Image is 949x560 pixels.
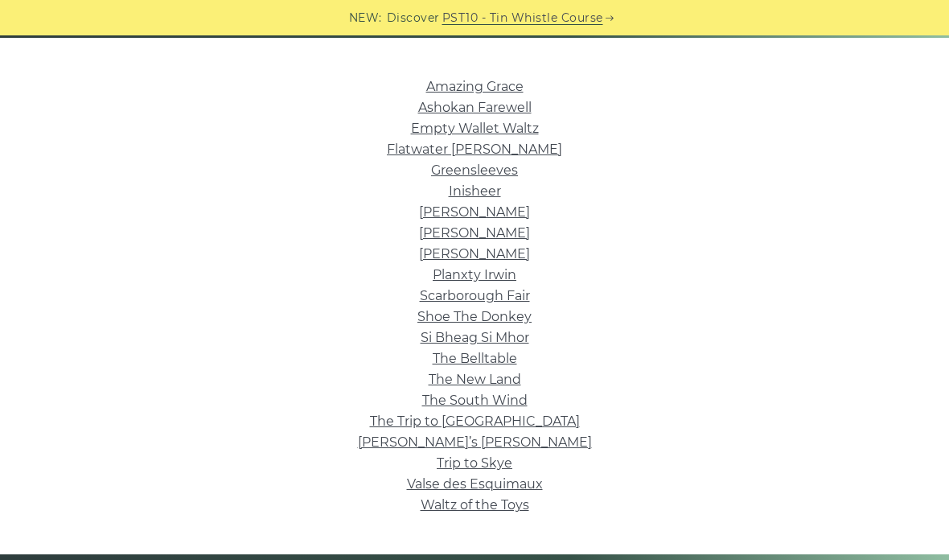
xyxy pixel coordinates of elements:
[429,372,521,387] a: The New Land
[419,225,530,241] a: [PERSON_NAME]
[419,204,530,220] a: [PERSON_NAME]
[407,476,543,492] a: Valse des Esquimaux
[421,330,529,345] a: Si­ Bheag Si­ Mhor
[420,288,530,303] a: Scarborough Fair
[418,100,532,115] a: Ashokan Farewell
[433,351,517,366] a: The Belltable
[387,9,440,27] span: Discover
[421,497,529,513] a: Waltz of the Toys
[449,183,501,199] a: Inisheer
[426,79,524,94] a: Amazing Grace
[349,9,382,27] span: NEW:
[358,434,592,450] a: [PERSON_NAME]’s [PERSON_NAME]
[437,455,512,471] a: Trip to Skye
[370,414,580,429] a: The Trip to [GEOGRAPHIC_DATA]
[417,309,532,324] a: Shoe The Donkey
[433,267,516,282] a: Planxty Irwin
[422,393,528,408] a: The South Wind
[411,121,539,136] a: Empty Wallet Waltz
[442,9,603,27] a: PST10 - Tin Whistle Course
[387,142,562,157] a: Flatwater [PERSON_NAME]
[431,163,518,178] a: Greensleeves
[419,246,530,261] a: [PERSON_NAME]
